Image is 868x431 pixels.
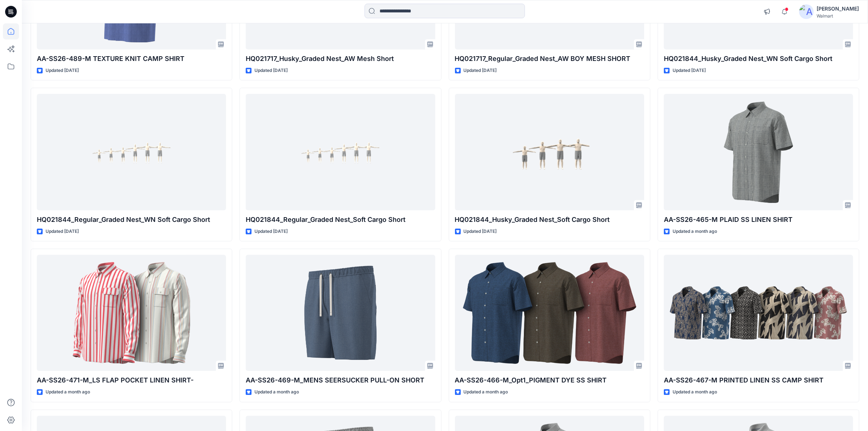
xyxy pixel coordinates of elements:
[455,54,644,64] p: HQ021717_Regular_Graded Nest_AW BOY MESH SHORT
[817,4,859,13] div: [PERSON_NAME]
[455,375,644,385] p: AA-SS26-466-M_Opt1_PIGMENT DYE SS SHIRT
[46,67,79,74] p: Updated [DATE]
[664,94,853,210] a: AA-SS26-465-M PLAID SS LINEN SHIRT
[673,67,706,74] p: Updated [DATE]
[673,228,717,235] p: Updated a month ago
[46,228,79,235] p: Updated [DATE]
[37,375,226,385] p: AA-SS26-471-M_LS FLAP POCKET LINEN SHIRT-
[817,13,859,19] div: Walmart
[246,215,435,225] p: HQ021844_Regular_Graded Nest_Soft Cargo Short
[464,67,497,74] p: Updated [DATE]
[664,54,853,64] p: HQ021844_Husky_Graded Nest_WN Soft Cargo Short
[37,255,226,371] a: AA-SS26-471-M_LS FLAP POCKET LINEN SHIRT-
[246,54,435,64] p: HQ021717_Husky_Graded Nest_AW Mesh Short
[455,94,644,210] a: HQ021844_Husky_Graded Nest_Soft Cargo Short
[246,375,435,385] p: AA-SS26-469-M_MENS SEERSUCKER PULL-ON SHORT
[673,388,717,396] p: Updated a month ago
[46,388,90,396] p: Updated a month ago
[799,4,814,19] img: avatar
[455,215,644,225] p: HQ021844_Husky_Graded Nest_Soft Cargo Short
[246,255,435,371] a: AA-SS26-469-M_MENS SEERSUCKER PULL-ON SHORT
[37,54,226,64] p: AA-SS26-489-M TEXTURE KNIT CAMP SHIRT
[254,388,299,396] p: Updated a month ago
[464,228,497,235] p: Updated [DATE]
[455,255,644,371] a: AA-SS26-466-M_Opt1_PIGMENT DYE SS SHIRT
[664,255,853,371] a: AA-SS26-467-M PRINTED LINEN SS CAMP SHIRT
[664,375,853,385] p: AA-SS26-467-M PRINTED LINEN SS CAMP SHIRT
[464,388,508,396] p: Updated a month ago
[254,67,288,74] p: Updated [DATE]
[254,228,288,235] p: Updated [DATE]
[37,94,226,210] a: HQ021844_Regular_Graded Nest_WN Soft Cargo Short
[664,215,853,225] p: AA-SS26-465-M PLAID SS LINEN SHIRT
[37,215,226,225] p: HQ021844_Regular_Graded Nest_WN Soft Cargo Short
[246,94,435,210] a: HQ021844_Regular_Graded Nest_Soft Cargo Short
